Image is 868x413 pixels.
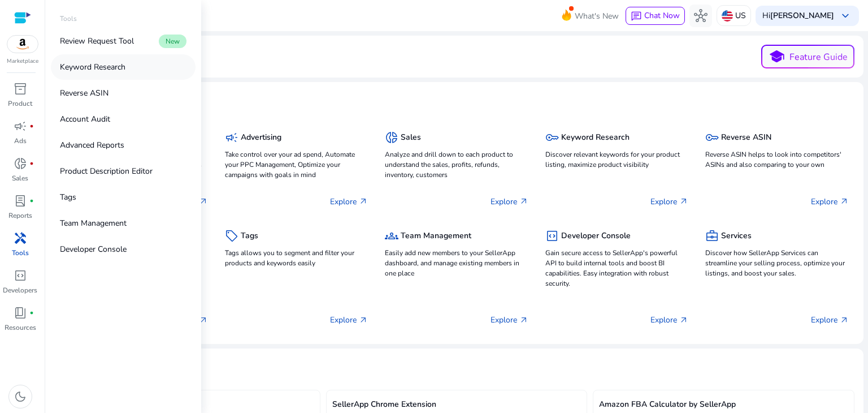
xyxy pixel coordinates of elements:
span: chat [631,11,642,22]
span: arrow_outward [679,316,688,325]
p: Developers [3,285,37,295]
span: arrow_outward [519,197,528,206]
span: book_4 [14,306,27,320]
h5: Keyword Research [561,133,630,143]
h5: Amazon FBA Calculator by SellerApp [599,400,848,410]
h5: Reverse ASIN [721,133,771,143]
p: Gain secure access to SellerApp's powerful API to build internal tools and boost BI capabilities.... [545,248,689,289]
p: Advanced Reports [60,139,124,151]
p: Explore [650,196,688,208]
p: Reverse ASIN helps to look into competitors' ASINs and also comparing to your own [705,149,849,170]
p: Explore [330,314,368,326]
p: Discover relevant keywords for your product listing, maximize product visibility [545,149,689,170]
p: Team Management [60,217,127,229]
span: code_blocks [545,229,559,243]
p: Reverse ASIN [60,87,108,99]
p: Easily add new members to your SellerApp dashboard, and manage existing members in one place [385,248,528,278]
p: Explore [811,196,849,208]
span: inventory_2 [14,82,27,96]
h5: Sales [401,133,421,143]
span: arrow_outward [199,316,208,325]
span: arrow_outward [840,197,849,206]
span: New [159,35,186,48]
h5: Advertising [241,133,281,143]
span: handyman [14,231,27,245]
span: business_center [705,229,719,243]
p: Explore [811,314,849,326]
span: arrow_outward [359,316,368,325]
p: Explore [491,196,528,208]
span: arrow_outward [199,197,208,206]
p: Developer Console [60,243,127,255]
span: campaign [225,131,238,144]
p: Explore [330,196,368,208]
p: Discover how SellerApp Services can streamline your selling process, optimize your listings, and ... [705,248,849,278]
img: us.svg [722,10,733,21]
span: arrow_outward [359,197,368,206]
span: fiber_manual_record [29,311,34,315]
span: sell [225,229,238,243]
p: Tags allows you to segment and filter your products and keywords easily [225,248,368,268]
span: fiber_manual_record [29,124,34,128]
p: Review Request Tool [60,35,134,47]
button: hub [689,5,712,27]
p: Sales [12,173,28,183]
span: arrow_outward [679,197,688,206]
p: Product [8,98,32,109]
span: lab_profile [14,194,27,208]
p: Explore [491,314,528,326]
p: Account Audit [60,113,110,125]
p: Resources [5,322,36,333]
span: What's New [575,6,619,26]
span: arrow_outward [840,316,849,325]
span: donut_small [385,131,398,144]
span: arrow_outward [519,316,528,325]
p: Product Description Editor [60,165,153,177]
h5: Services [721,231,752,241]
h5: Team Management [401,231,471,241]
p: Reports [8,210,32,221]
span: school [769,49,785,65]
b: [PERSON_NAME] [770,10,834,21]
p: Keyword Research [60,61,125,73]
p: US [735,6,746,25]
p: Tools [60,14,77,24]
img: amazon.svg [7,36,38,53]
p: Ads [14,136,27,146]
span: groups [385,229,398,243]
h5: Developer Console [561,231,631,241]
p: Tags [60,191,76,203]
span: code_blocks [14,269,27,282]
h5: SellerApp Chrome Extension [332,400,581,410]
p: Feature Guide [789,50,848,64]
p: Marketplace [7,57,38,66]
span: dark_mode [14,390,27,403]
span: fiber_manual_record [29,161,34,166]
span: keyboard_arrow_down [839,9,852,23]
span: hub [694,9,708,23]
p: Tools [12,248,29,258]
span: fiber_manual_record [29,199,34,203]
span: Chat Now [644,10,680,21]
span: key [545,131,559,144]
p: Analyze and drill down to each product to understand the sales, profits, refunds, inventory, cust... [385,149,528,180]
p: Hi [762,12,834,20]
p: Explore [650,314,688,326]
h5: Tags [241,231,258,241]
span: key [705,131,719,144]
span: campaign [14,119,27,133]
button: chatChat Now [626,7,685,25]
p: Take control over your ad spend, Automate your PPC Management, Optimize your campaigns with goals... [225,149,368,180]
button: schoolFeature Guide [761,45,854,68]
span: donut_small [14,157,27,170]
